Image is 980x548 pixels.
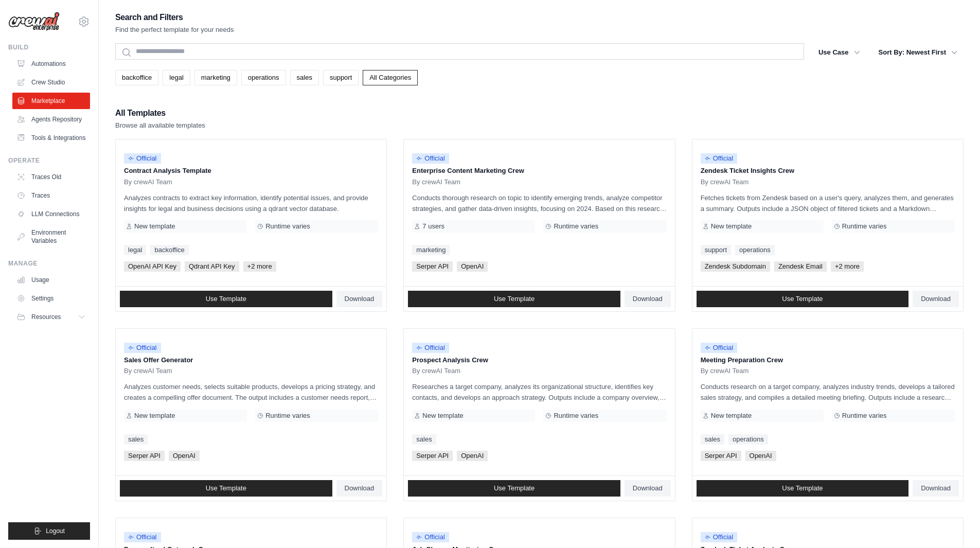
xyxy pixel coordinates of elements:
a: Automations [12,56,90,72]
span: Serper API [412,261,453,272]
p: Researches a target company, analyzes its organizational structure, identifies key contacts, and ... [412,381,666,403]
p: Fetches tickets from Zendesk based on a user's query, analyzes them, and generates a summary. Out... [701,192,955,214]
span: By crewAI Team [701,367,749,375]
a: sales [412,434,436,445]
span: Zendesk Subdomain [701,261,770,272]
button: Use Case [812,43,866,62]
a: Settings [12,290,90,307]
span: Runtime varies [842,412,887,420]
p: Sales Offer Generator [124,355,378,365]
span: Official [701,343,738,353]
span: Qdrant API Key [185,261,239,272]
span: Runtime varies [842,222,887,231]
span: Download [633,295,663,303]
p: Enterprise Content Marketing Crew [412,166,666,176]
span: Zendesk Email [774,261,827,272]
h2: Search and Filters [115,10,234,25]
a: sales [290,70,319,85]
p: Analyzes contracts to extract key information, identify potential issues, and provide insights fo... [124,192,378,214]
div: Manage [8,259,90,268]
span: New template [134,412,175,420]
span: By crewAI Team [701,178,749,186]
a: Download [336,480,383,497]
span: Runtime varies [554,412,598,420]
span: By crewAI Team [124,178,172,186]
a: Traces Old [12,169,90,185]
span: Download [921,295,951,303]
a: backoffice [150,245,188,255]
a: support [701,245,731,255]
span: By crewAI Team [412,178,460,186]
a: Crew Studio [12,74,90,91]
span: Resources [31,313,61,321]
a: legal [124,245,146,255]
span: Use Template [782,295,823,303]
a: Usage [12,272,90,288]
span: 7 users [422,222,444,231]
span: +2 more [243,261,276,272]
span: OpenAI API Key [124,261,181,272]
p: Conducts thorough research on topic to identify emerging trends, analyze competitor strategies, a... [412,192,666,214]
a: Download [625,480,671,497]
a: support [323,70,359,85]
p: Zendesk Ticket Insights Crew [701,166,955,176]
a: sales [124,434,148,445]
p: Browse all available templates [115,120,205,131]
p: Contract Analysis Template [124,166,378,176]
a: Use Template [697,291,909,307]
button: Logout [8,522,90,540]
span: Runtime varies [265,222,310,231]
p: Analyzes customer needs, selects suitable products, develops a pricing strategy, and creates a co... [124,381,378,403]
span: Official [124,532,161,542]
span: Official [412,343,449,353]
a: Use Template [697,480,909,497]
a: sales [701,434,724,445]
div: Build [8,43,90,51]
span: New template [711,412,752,420]
a: Download [625,291,671,307]
a: Environment Variables [12,224,90,249]
a: backoffice [115,70,158,85]
span: Use Template [782,484,823,492]
a: Use Template [120,480,332,497]
span: Use Template [206,295,246,303]
span: Official [412,532,449,542]
span: New template [422,412,463,420]
a: Use Template [408,291,620,307]
span: By crewAI Team [124,367,172,375]
a: Download [913,480,959,497]
span: Official [701,532,738,542]
span: Use Template [206,484,246,492]
span: Official [412,153,449,164]
a: Agents Repository [12,111,90,128]
span: Download [633,484,663,492]
a: Use Template [120,291,332,307]
a: Traces [12,187,90,204]
span: Download [345,484,375,492]
span: Serper API [124,451,165,461]
span: OpenAI [457,451,488,461]
span: Official [701,153,738,164]
span: Runtime varies [265,412,310,420]
span: Serper API [701,451,741,461]
span: Use Template [494,484,534,492]
a: operations [241,70,286,85]
button: Resources [12,309,90,325]
a: Tools & Integrations [12,130,90,146]
span: Logout [46,527,65,535]
a: marketing [194,70,237,85]
a: Download [913,291,959,307]
span: Download [921,484,951,492]
a: operations [735,245,775,255]
p: Find the perfect template for your needs [115,25,234,35]
img: Logo [8,12,60,31]
span: OpenAI [745,451,776,461]
span: Serper API [412,451,453,461]
button: Sort By: Newest First [872,43,964,62]
a: Download [336,291,383,307]
span: +2 more [831,261,864,272]
a: All Categories [363,70,418,85]
span: New template [711,222,752,231]
span: Official [124,153,161,164]
a: Marketplace [12,93,90,109]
